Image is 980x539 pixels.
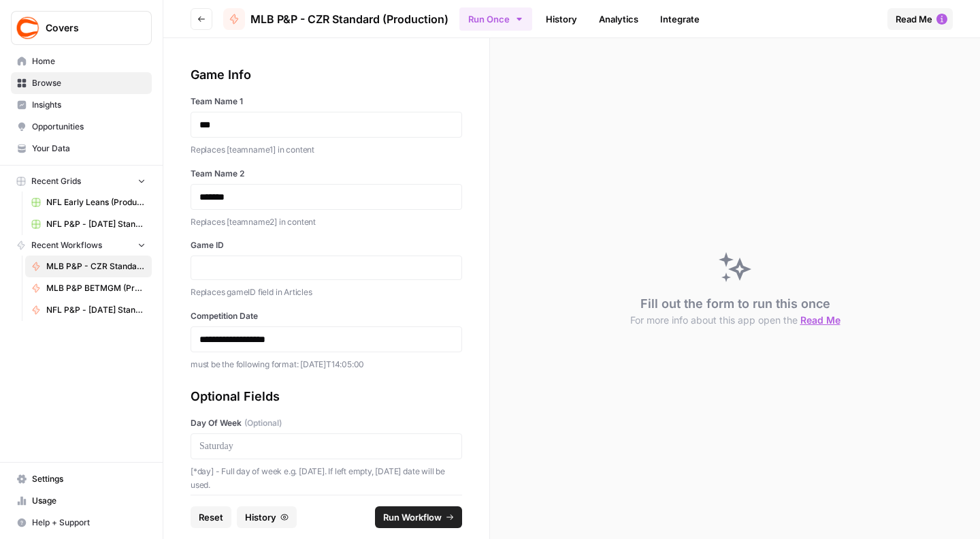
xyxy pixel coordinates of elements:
p: Replaces [teamname1] in content [191,143,462,157]
button: Help + Support [11,512,152,534]
div: Fill out the form to run this once [630,294,840,327]
img: Covers Logo [16,16,40,40]
span: History [245,510,276,524]
button: Workspace: Covers [11,11,152,45]
div: Optional Fields [191,387,462,406]
span: Read Me [800,314,840,326]
a: Integrate [652,8,708,30]
a: MLB P&P - CZR Standard (Production) [25,256,152,277]
span: Browse [32,77,146,89]
span: (Optional) [244,417,282,429]
span: Home [32,55,146,67]
p: [*day] - Full day of week e.g. [DATE]. If left empty, [DATE] date will be used. [191,465,462,491]
a: Home [11,50,152,72]
button: Read Me [887,8,953,30]
label: Team Name 2 [191,168,462,180]
p: Replaces [teamname2] in content [191,215,462,229]
label: Game ID [191,239,462,251]
span: Your Data [32,142,146,155]
span: Settings [32,473,146,485]
a: NFL P&P - [DATE] Standard (Production) [25,299,152,321]
span: NFL Early Leans (Production) Grid [46,196,146,209]
button: Recent Grids [11,171,152,191]
span: Recent Grids [31,175,81,187]
span: Opportunities [32,121,146,133]
button: Run Once [459,7,532,31]
span: Run Workflow [383,510,442,524]
span: Read Me [896,12,932,26]
label: Competition Date [191,310,462,322]
span: NFL P&P - [DATE] Standard (Production) Grid [46,218,146,230]
button: Recent Workflows [11,235,152,256]
label: Team Name 1 [191,95,462,108]
button: History [237,506,297,528]
span: Insights [32,99,146,111]
button: Reset [191,506,231,528]
a: NFL P&P - [DATE] Standard (Production) Grid [25,213,152,235]
a: Usage [11,490,152,512]
button: For more info about this app open the Read Me [630,313,840,327]
span: Covers [46,21,128,35]
span: MLB P&P - CZR Standard (Production) [46,260,146,273]
p: must be the following format: [DATE]T14:05:00 [191,358,462,371]
a: MLB P&P BETMGM (Production) [25,277,152,299]
span: MLB P&P - CZR Standard (Production) [250,11,448,27]
a: NFL Early Leans (Production) Grid [25,191,152,213]
a: History [538,8,585,30]
p: Replaces gameID field in Articles [191,286,462,299]
span: Usage [32,495,146,507]
div: Game Info [191,65,462,84]
a: Settings [11,468,152,490]
span: MLB P&P BETMGM (Production) [46,282,146,294]
a: Analytics [591,8,647,30]
a: Browse [11,72,152,94]
a: Your Data [11,138,152,159]
label: Day Of Week [191,417,462,429]
button: Run Workflow [375,506,462,528]
a: MLB P&P - CZR Standard (Production) [223,8,448,30]
span: Reset [199,510,223,524]
span: Recent Workflows [31,239,102,251]
a: Opportunities [11,116,152,138]
span: Help + Support [32,517,146,529]
span: NFL P&P - [DATE] Standard (Production) [46,304,146,316]
a: Insights [11,94,152,116]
